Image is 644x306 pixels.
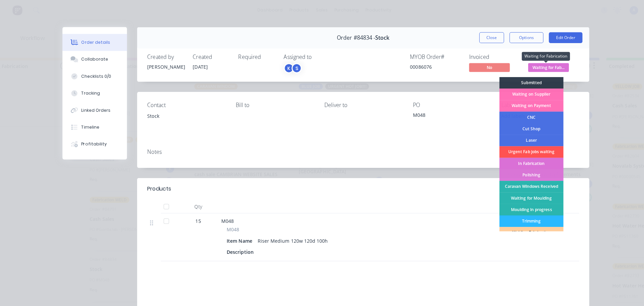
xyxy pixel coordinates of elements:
div: PO [410,101,487,108]
span: [DATE] [191,63,206,69]
button: Waiting for Fab... [524,63,565,73]
div: Submitted [495,76,559,88]
div: Linked Orders [81,106,110,112]
div: MYOB Order # [407,54,457,60]
div: K [282,63,292,73]
button: Profitability [62,135,126,151]
div: Waiting on Supplier [495,88,559,99]
button: Timeline [62,118,126,135]
div: In Fabrication [495,157,559,168]
div: Contact [146,101,223,108]
div: Moulding in progress [495,202,559,214]
span: No [465,63,506,71]
button: Order details [62,34,126,50]
span: 15 [194,216,199,223]
div: Welding Fabrication [495,225,559,237]
div: Created [191,54,228,60]
span: Stock [373,34,387,41]
div: Notes [146,147,575,154]
button: Collaborate [62,50,126,67]
div: S [289,63,299,73]
div: Tracking [81,90,99,96]
div: [PERSON_NAME] [146,63,183,70]
div: Laser [495,134,559,145]
div: Cut Shop [495,122,559,134]
div: Qty [176,198,217,212]
div: Trimming [495,214,559,225]
div: Waiting for Fabrication [518,52,566,60]
button: Close [476,32,500,43]
span: M048 [225,224,237,231]
div: Riser Medium 120w 120d 100h [253,234,328,244]
div: Collaborate [81,56,107,62]
div: Invoiced [465,54,516,60]
div: Assigned to [282,54,349,60]
span: M048 [220,216,232,223]
div: M048 [410,110,487,120]
button: Tracking [62,84,126,101]
span: Waiting for Fab... [524,63,565,71]
div: Caravan Windows Received [495,179,559,191]
div: Order details [81,39,109,45]
div: Description [225,245,254,255]
div: Created by [146,54,183,60]
div: Waiting for Moulding [495,191,559,202]
button: Options [506,32,539,43]
div: Waiting on Payment [495,99,559,111]
div: Checklists 0/0 [81,73,110,79]
div: CNC [495,111,559,122]
div: Bill to [234,101,311,108]
button: Checklists 0/0 [62,67,126,84]
div: Item Name [225,234,253,244]
div: 00086076 [407,63,457,70]
button: Edit Order [545,32,578,43]
button: KS [282,63,299,73]
div: Required [236,54,273,60]
div: Urgent Fab jobs waiting [495,145,559,157]
div: Profitability [81,140,106,146]
div: Stock [146,110,223,132]
button: Linked Orders [62,101,126,118]
div: Timeline [81,123,99,129]
div: Stock [146,110,223,120]
button: Add labels [494,110,525,120]
div: Polishing [495,168,559,179]
div: Deliver to [322,101,399,108]
div: Products [146,183,170,192]
span: Order #84834 - [334,34,373,41]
